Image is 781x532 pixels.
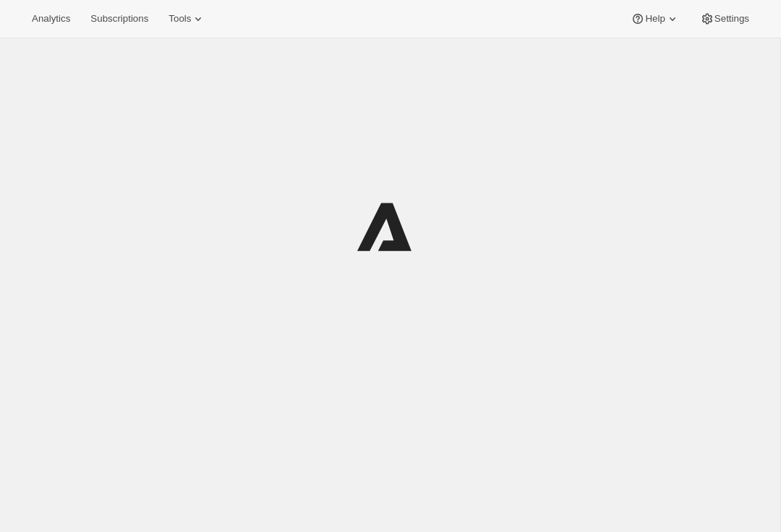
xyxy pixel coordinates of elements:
button: Subscriptions [82,9,157,29]
span: Settings [714,13,749,25]
button: Analytics [23,9,79,29]
span: Analytics [32,13,70,25]
span: Tools [168,13,191,25]
button: Settings [691,9,758,29]
button: Help [622,9,688,29]
span: Subscriptions [90,13,148,25]
button: Tools [160,9,214,29]
span: Help [645,13,665,25]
